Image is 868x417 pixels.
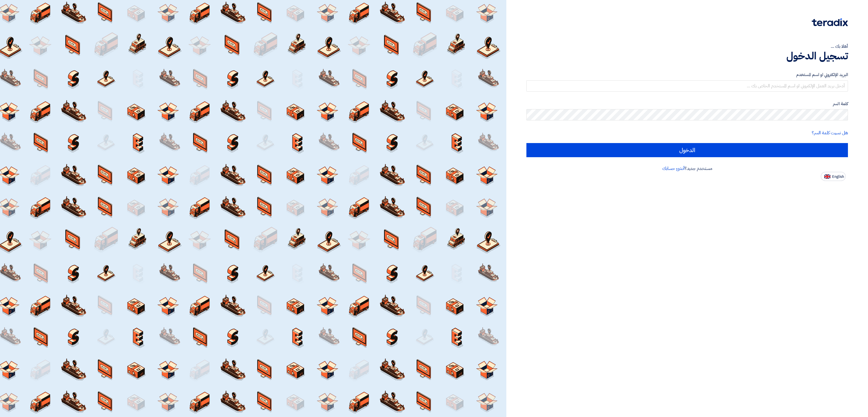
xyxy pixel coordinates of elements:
img: en-US.png [824,174,830,179]
a: هل نسيت كلمة السر؟ [812,129,848,136]
img: Teradix logo [812,18,848,26]
a: أنشئ حسابك [662,165,685,172]
span: English [832,175,844,179]
h1: تسجيل الدخول [526,50,848,62]
label: البريد الإلكتروني او اسم المستخدم [526,72,848,78]
button: English [821,172,846,181]
div: مستخدم جديد؟ [526,165,848,172]
input: الدخول [526,143,848,157]
label: كلمة السر [526,101,848,107]
input: أدخل بريد العمل الإلكتروني او اسم المستخدم الخاص بك ... [526,80,848,92]
div: أهلا بك ... [526,43,848,50]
